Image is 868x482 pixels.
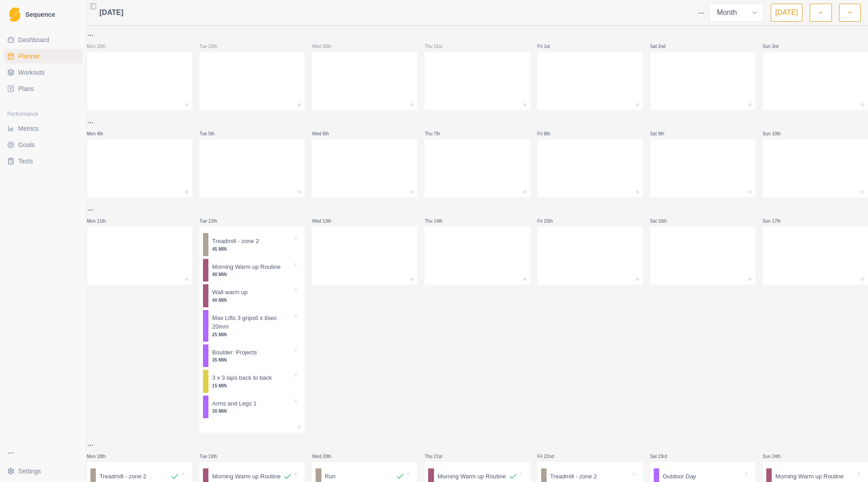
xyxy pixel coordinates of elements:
span: [DATE] [99,7,123,18]
button: Settings [4,464,83,478]
p: Mon 4th [87,130,114,137]
div: Boulder: Projects35 MIN [203,344,301,367]
p: Sat 2nd [650,43,677,50]
span: Goals [18,140,35,149]
p: Sun 17th [763,218,790,224]
p: Thu 14th [425,218,452,224]
p: 45 MIN [212,246,292,253]
p: Tue 29th [199,43,226,50]
a: Tests [4,154,83,168]
div: Treadmill - zone 245 MIN [203,233,301,256]
a: LogoSequence [4,4,83,25]
p: 40 MIN [212,271,292,278]
p: Max Lifts 3 grips6 x 8sec 20mm [212,314,292,331]
p: 15 MIN [212,382,292,389]
p: Mon 18th [87,453,114,460]
p: Sat 16th [650,218,677,224]
p: Boulder: Projects [212,348,257,357]
p: Treadmill - zone 2 [212,237,259,246]
span: Dashboard [18,35,49,44]
p: Sun 3rd [763,43,790,50]
span: Metrics [18,124,38,133]
img: Logo [9,7,20,22]
p: Tue 12th [199,218,226,224]
p: Mon 11th [87,218,114,224]
p: Morning Warm up Routine [212,472,280,481]
p: 3 x 3 laps back to back [212,373,272,382]
div: Arms and Legs 130 MIN [203,396,301,419]
p: Fri 8th [538,130,565,137]
a: Goals [4,138,83,152]
div: Wall warm up40 MIN [203,284,301,307]
p: Arms and Legs 1 [212,399,256,408]
a: Workouts [4,65,83,80]
p: Treadmill - zone 2 [550,472,597,481]
p: Run [325,472,336,481]
div: 3 x 3 laps back to back15 MIN [203,370,301,393]
p: Fri 22nd [538,453,565,460]
a: Metrics [4,121,83,136]
p: Morning Warm up Routine [212,262,280,272]
p: Sun 24th [763,453,790,460]
p: Thu 7th [425,130,452,137]
p: Wed 13th [312,218,339,224]
p: Fri 15th [538,218,565,224]
div: Morning Warm up Routine40 MIN [203,259,301,282]
span: Planner [18,52,40,61]
p: Mon 28th [87,43,114,50]
span: Sequence [25,11,55,18]
span: Plans [18,84,34,93]
p: Morning Warm up Routine [775,472,844,481]
p: 25 MIN [212,331,292,338]
div: Max Lifts 3 grips6 x 8sec 20mm25 MIN [203,310,301,342]
p: Fri 1st [538,43,565,50]
p: Sat 23rd [650,453,677,460]
div: Performance [4,107,83,121]
a: Planner [4,49,83,63]
a: Dashboard [4,33,83,47]
p: Wall warm up [212,288,247,297]
p: Wed 6th [312,130,339,137]
span: Tests [18,157,33,166]
p: Wed 30th [312,43,339,50]
p: Tue 19th [199,453,226,460]
a: Plans [4,81,83,96]
p: Tue 5th [199,130,226,137]
button: [DATE] [771,4,802,22]
p: 35 MIN [212,357,292,363]
p: Morning Warm up Routine [438,472,506,481]
span: Workouts [18,68,45,77]
p: Outdoor Day [663,472,696,481]
p: Thu 21st [425,453,452,460]
p: Wed 20th [312,453,339,460]
p: 40 MIN [212,297,292,304]
p: 30 MIN [212,408,292,415]
p: Sun 10th [763,130,790,137]
p: Treadmill - zone 2 [99,472,146,481]
p: Thu 31st [425,43,452,50]
p: Sat 9th [650,130,677,137]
